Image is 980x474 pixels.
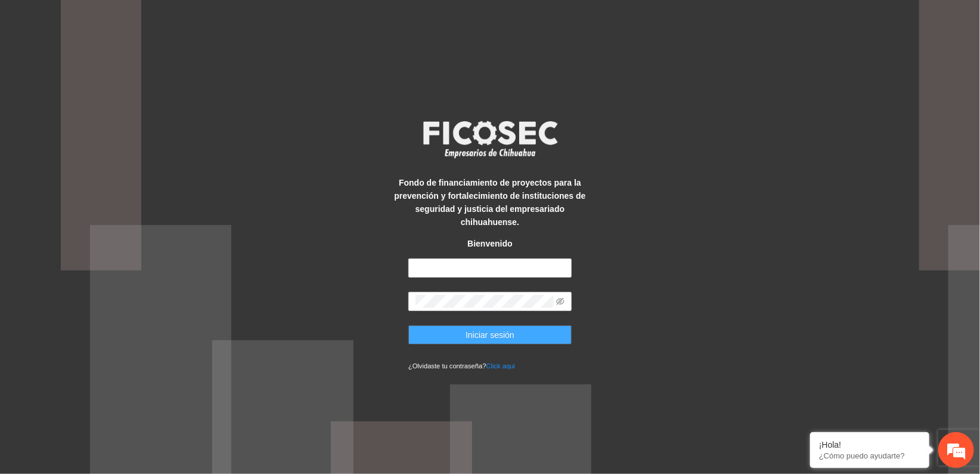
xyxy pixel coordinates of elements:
[196,6,224,35] div: Minimizar ventana de chat en vivo
[62,61,200,76] div: Chatee con nosotros ahora
[408,362,515,370] small: ¿Olvidaste tu contraseña?
[486,362,516,370] a: Click aqui
[394,178,585,227] strong: Fondo de financiamiento de proyectos para la prevención y fortalecimiento de instituciones de seg...
[466,328,514,341] span: Iniciar sesión
[819,451,920,460] p: ¿Cómo puedo ayudarte?
[556,297,565,306] span: eye-invisible
[69,159,165,280] span: Estamos en línea.
[408,325,572,344] button: Iniciar sesión
[467,239,512,248] strong: Bienvenido
[415,117,565,161] img: logo
[819,440,920,450] div: ¡Hola!
[6,326,227,368] textarea: Escriba su mensaje y pulse “Intro”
